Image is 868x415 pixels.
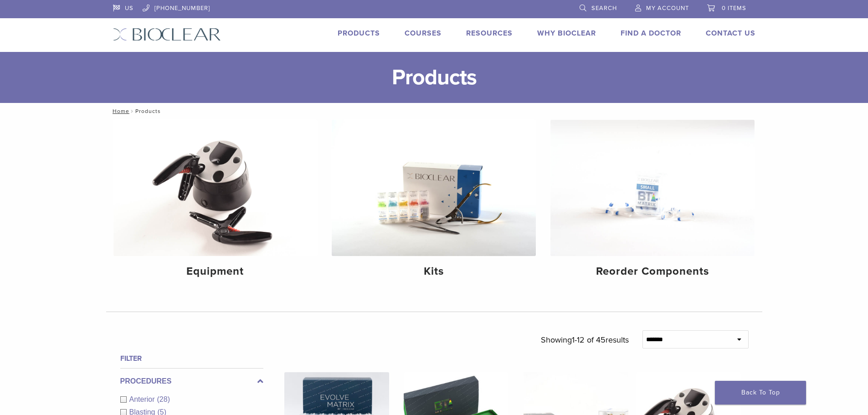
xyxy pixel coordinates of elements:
[332,120,536,286] a: Kits
[129,395,157,403] span: Anterior
[591,5,617,12] span: Search
[537,29,596,38] a: Why Bioclear
[157,395,170,403] span: (28)
[715,381,806,405] a: Back To Top
[550,120,755,256] img: Reorder Components
[338,29,380,38] a: Products
[110,108,129,114] a: Home
[722,5,746,12] span: 0 items
[541,330,629,349] p: Showing results
[113,28,221,41] img: Bioclear
[120,353,263,364] h4: Filter
[550,120,755,286] a: Reorder Components
[466,29,513,38] a: Resources
[405,29,442,38] a: Courses
[558,263,747,280] h4: Reorder Components
[129,109,135,113] span: /
[332,120,536,256] img: Kits
[706,29,755,38] a: Contact Us
[621,29,681,38] a: Find A Doctor
[120,376,263,387] label: Procedures
[339,263,529,280] h4: Kits
[113,120,318,256] img: Equipment
[572,335,606,345] span: 1-12 of 45
[106,103,762,119] nav: Products
[646,5,689,12] span: My Account
[121,263,310,280] h4: Equipment
[113,120,318,286] a: Equipment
